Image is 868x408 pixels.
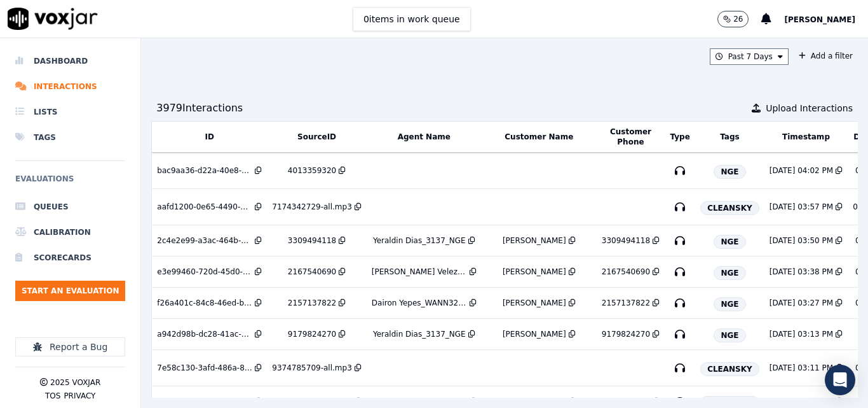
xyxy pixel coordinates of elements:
span: Upload Interactions [766,102,853,115]
a: Interactions [15,74,125,99]
button: Customer Phone [602,127,660,147]
button: Past 7 Days [710,48,789,65]
span: [PERSON_NAME] [784,15,855,24]
div: 9374785709-all.mp3 [272,363,351,373]
div: 2167540690 [602,267,650,277]
button: Report a Bug [15,337,125,356]
div: e3e99460-720d-45d0-9e14-cf29844d42f2 [157,267,252,277]
button: [PERSON_NAME] [784,11,868,27]
a: Tags [15,125,125,150]
button: 26 [717,11,749,27]
button: Add a filter [794,48,858,64]
div: Yeraldin Dias_3137_NGE [373,329,466,339]
span: CLEANSKY [700,362,759,376]
span: NGE [714,297,745,311]
div: 9179824270 [288,329,336,339]
button: 26 [717,11,761,27]
p: 26 [733,14,743,24]
div: [PERSON_NAME] [503,236,566,246]
a: Calibration [15,220,125,245]
div: 7e58c130-3afd-486a-86f8-2fc2e84e6412 [157,363,252,373]
button: Agent Name [398,132,451,142]
div: [PERSON_NAME] [503,329,566,339]
h6: Evaluations [15,171,125,194]
button: Customer Name [505,132,573,142]
p: 2025 Voxjar [50,377,100,388]
div: 2157137822 [602,298,650,308]
button: Start an Evaluation [15,281,125,301]
button: Upload Interactions [752,102,853,115]
div: a942d98b-dc28-41ac-85d1-69791790ddbb [157,329,252,339]
div: [DATE] 03:57 PM [770,202,833,212]
div: 2157137822 [288,298,336,308]
div: 3979 Interaction s [156,101,243,116]
span: CLEANSKY [700,201,759,215]
button: ID [205,132,214,142]
button: 0items in work queue [353,7,471,31]
div: [DATE] 03:11 PM [770,397,833,407]
span: NGE [714,328,745,342]
div: 3309494118 [288,236,336,246]
div: [PERSON_NAME] [503,298,566,308]
div: [PERSON_NAME] Velez_Fuse3039_NGE [372,267,467,277]
a: Lists [15,99,125,125]
button: TOS [45,391,60,401]
button: Timestamp [782,132,830,142]
div: [DATE] 04:02 PM [770,165,833,176]
button: Type [670,132,689,142]
div: Yeraldin Dias_3137_NGE [373,236,466,246]
img: voxjar logo [8,8,98,30]
button: SourceID [297,132,336,142]
a: Queues [15,194,125,220]
div: Dairon Yepes_WANN3227_NGE [372,298,467,308]
span: NGE [714,266,745,280]
div: [DATE] 03:38 PM [770,267,833,277]
div: [DATE] 03:50 PM [770,236,833,246]
a: Scorecards [15,245,125,271]
div: [PERSON_NAME] [503,267,566,277]
div: 3309494118 [602,236,650,246]
div: [DATE] 03:11 PM [770,363,833,373]
div: 9374785709-all.mp3 [272,397,351,407]
div: [DATE] 03:13 PM [770,329,833,339]
div: 2c4e2e99-a3ac-464b-a61e-92b47220b627 [157,236,252,246]
div: 2167540690 [288,267,336,277]
button: Tags [720,132,739,142]
div: 9374785709 [602,397,650,407]
span: NGE [714,235,745,249]
div: Hans Soruco_h25529_CLEANSKY [372,397,467,407]
div: f26a401c-84c8-46ed-b2be-1bef225201f5 [157,298,252,308]
div: 4013359320 [288,165,336,176]
button: Privacy [64,391,95,401]
a: Dashboard [15,48,125,74]
div: aafd1200-0e65-4490-8cc9-838f7b13a0a2 [157,202,252,212]
div: [DATE] 03:27 PM [770,298,833,308]
div: 9179824270 [602,329,650,339]
div: Open Intercom Messenger [825,365,855,395]
div: 7174342729-all.mp3 [272,202,351,212]
div: c33cb707-cb76-4b74-9b84-93f75dc64e02 [157,397,252,407]
div: [PERSON_NAME] [503,397,566,407]
div: bac9aa36-d22a-40e8-8eb7-5b4b225f202e [157,165,252,176]
span: NGE [714,165,745,179]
